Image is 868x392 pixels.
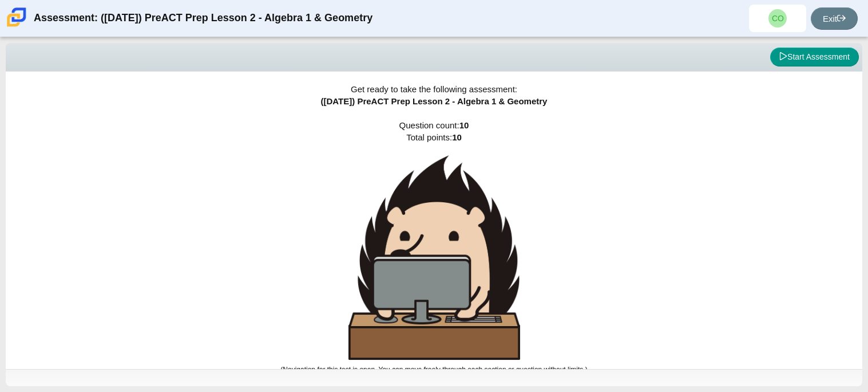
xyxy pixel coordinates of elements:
[459,120,469,130] b: 10
[321,96,548,106] span: ([DATE]) PreACT Prep Lesson 2 - Algebra 1 & Geometry
[351,84,517,94] span: Get ready to take the following assessment:
[348,155,520,360] img: hedgehog-behind-computer-large.png
[811,7,858,30] a: Exit
[280,120,587,374] span: Question count: Total points:
[5,21,29,31] a: Carmen School of Science & Technology
[770,48,859,67] button: Start Assessment
[5,5,29,29] img: Carmen School of Science & Technology
[772,14,784,22] span: CO
[280,366,587,374] small: (Navigation for this test is open. You can move freely through each section or question without l...
[34,5,372,32] div: Assessment: ([DATE]) PreACT Prep Lesson 2 - Algebra 1 & Geometry
[452,132,462,142] b: 10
